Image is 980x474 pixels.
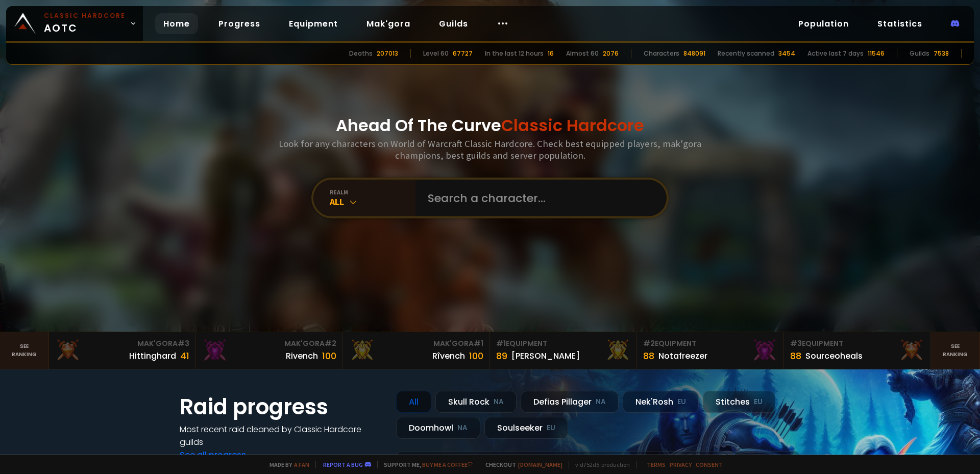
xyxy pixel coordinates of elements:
div: 11546 [868,49,885,58]
div: Recently scanned [718,49,774,58]
h4: Most recent raid cleaned by Classic Hardcore guilds [180,423,384,448]
span: Made by [263,461,309,468]
div: [PERSON_NAME] [511,350,580,362]
a: Buy me a coffee [422,461,473,468]
div: Guilds [910,49,929,58]
h1: Raid progress [180,391,384,423]
div: Rîvench [432,350,465,362]
a: Terms [647,461,666,468]
span: # 1 [496,338,506,348]
a: Consent [696,461,723,468]
a: Mak'Gora#3Hittinghard41 [49,332,196,369]
small: EU [547,423,555,433]
a: Guilds [431,13,476,34]
div: Level 60 [423,49,449,58]
small: NA [494,397,504,407]
div: 100 [322,349,336,363]
a: Equipment [281,13,346,34]
div: Mak'Gora [55,338,189,349]
div: 7538 [934,49,949,58]
div: 2076 [603,49,619,58]
div: Equipment [496,338,630,349]
input: Search a character... [422,180,654,216]
div: Soulseeker [484,417,568,439]
div: 207013 [377,49,398,58]
div: Equipment [643,338,777,349]
div: Sourceoheals [805,350,863,362]
div: Stitches [703,391,775,413]
a: #1Equipment89[PERSON_NAME] [490,332,637,369]
a: Report a bug [323,461,363,468]
a: Classic HardcoreAOTC [6,6,143,41]
div: Notafreezer [658,350,707,362]
a: #2Equipment88Notafreezer [637,332,784,369]
span: Classic Hardcore [501,114,644,137]
span: # 1 [474,338,483,348]
a: #3Equipment88Sourceoheals [784,332,931,369]
a: Home [155,13,198,34]
div: Almost 60 [566,49,599,58]
a: See all progress [180,449,246,461]
div: 89 [496,349,507,363]
div: Nek'Rosh [623,391,699,413]
span: Checkout [479,461,562,468]
span: v. d752d5 - production [569,461,630,468]
small: NA [596,397,606,407]
a: a fan [294,461,309,468]
div: Skull Rock [435,391,517,413]
span: # 2 [643,338,655,348]
span: # 3 [178,338,189,348]
div: Deaths [349,49,373,58]
div: Doomhowl [396,417,480,439]
div: 3454 [778,49,795,58]
div: All [396,391,431,413]
div: All [330,196,415,208]
span: # 3 [790,338,802,348]
div: 16 [548,49,554,58]
h3: Look for any characters on World of Warcraft Classic Hardcore. Check best equipped players, mak'g... [275,138,705,161]
small: NA [457,423,468,433]
span: Support me, [377,461,473,468]
a: Mak'Gora#2Rivench100 [196,332,343,369]
div: Hittinghard [129,350,176,362]
a: Mak'Gora#1Rîvench100 [343,332,490,369]
div: 67727 [453,49,473,58]
span: AOTC [44,11,126,36]
div: 848091 [683,49,705,58]
a: Privacy [670,461,692,468]
div: 88 [643,349,654,363]
div: Characters [644,49,679,58]
h1: Ahead Of The Curve [336,113,644,138]
a: Seeranking [931,332,980,369]
a: Progress [210,13,268,34]
div: Rivench [286,350,318,362]
div: In the last 12 hours [485,49,544,58]
div: 88 [790,349,801,363]
a: Population [790,13,857,34]
div: Equipment [790,338,924,349]
div: Active last 7 days [807,49,864,58]
div: Mak'Gora [349,338,483,349]
div: Mak'Gora [202,338,336,349]
small: EU [677,397,686,407]
div: Defias Pillager [521,391,619,413]
small: EU [754,397,763,407]
div: realm [330,188,415,196]
small: Classic Hardcore [44,11,126,20]
div: 100 [469,349,483,363]
a: Statistics [869,13,930,34]
a: Mak'gora [358,13,419,34]
div: 41 [180,349,189,363]
a: [DOMAIN_NAME] [518,461,562,468]
span: # 2 [325,338,336,348]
